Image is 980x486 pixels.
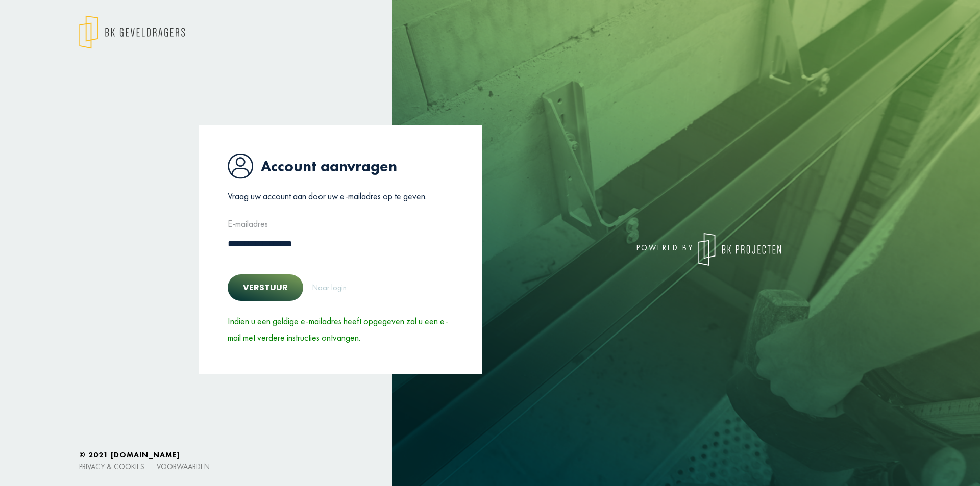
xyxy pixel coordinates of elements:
label: E-mailadres [228,216,268,232]
a: Voorwaarden [157,462,210,471]
span: Indien u een geldige e-mailadres heeft opgegeven zal u een e-mail met verdere instructies ontvangen. [228,315,448,343]
h1: Account aanvragen [228,153,454,179]
a: Privacy & cookies [79,462,144,471]
p: Vraag uw account aan door uw e-mailadres op te geven. [228,188,454,204]
img: logo [698,233,781,266]
img: logo [79,15,185,49]
img: icon [228,153,253,179]
h6: © 2021 [DOMAIN_NAME] [79,450,901,459]
a: Naar login [311,281,347,294]
div: powered by [498,233,781,266]
button: Verstuur [228,274,303,301]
